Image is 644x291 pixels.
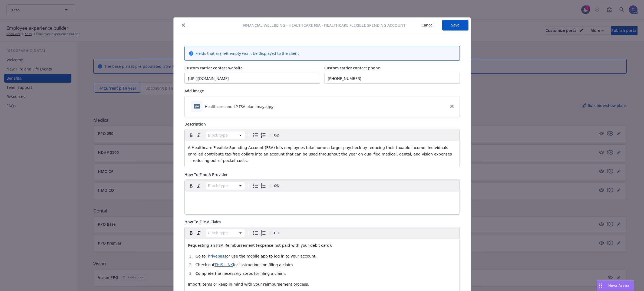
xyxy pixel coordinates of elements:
button: Create link [273,131,280,139]
span: Import items or keep in mind with your reimbursement process: [188,282,309,286]
a: close [449,103,455,110]
div: editable markdown [185,192,460,205]
div: toggle group [252,182,267,190]
span: Financial Wellbeing - HealthCare FSA - Healthcare Flexible Spending Account [243,22,405,28]
button: Block type [206,182,245,190]
button: download file [276,104,280,109]
button: Numbered list [259,182,267,190]
button: Cancel [413,20,442,31]
span: Requesting an FSA Reimbursement (expense not paid with your debit card): [188,243,332,248]
button: Italic [195,182,203,190]
button: Block type [206,131,245,139]
button: Create link [273,229,280,237]
button: Bold [187,131,195,139]
span: Custom carrier contact website [184,65,243,70]
span: Check out [195,263,214,267]
span: Add image [184,88,204,93]
span: Complete the necessary steps for filing a claim. [195,271,286,276]
button: Numbered list [259,131,267,139]
span: How To File A Claim [184,219,221,224]
div: Drag to move [597,280,604,291]
button: Bulleted list [252,182,259,190]
span: Custom carrier contact phone [324,65,380,70]
span: for instructions on filing a claim. [233,263,294,267]
button: Bulleted list [252,229,259,237]
button: Bulleted list [252,131,259,139]
button: Block type [206,229,245,237]
span: Go to [195,254,206,258]
span: Fields that are left empty won't be displayed to the client [196,50,299,56]
span: How To Find A Provider [184,172,228,177]
div: editable markdown [185,141,460,167]
span: Nova Assist [608,283,630,288]
a: THIS LINK [214,263,233,267]
span: jpg [194,104,200,108]
button: Create link [273,182,280,190]
a: Thrivepass [206,254,226,258]
div: toggle group [252,229,267,237]
button: Bold [187,229,195,237]
span: A Healthcare Flexible Spending Account (FSA) lets employees take home a larger paycheck by reduci... [188,145,453,163]
button: Save [442,20,468,31]
button: Italic [195,131,203,139]
div: toggle group [252,131,267,139]
button: Bold [187,182,195,190]
button: Numbered list [259,229,267,237]
button: Nova Assist [597,280,634,291]
button: Italic [195,229,203,237]
div: Healthcare and LP FSA plan image.jpg [205,104,273,109]
input: Add custom carrier contact website [185,73,320,83]
span: or use the mobile app to log in to your account. [226,254,316,258]
input: Add custom carrier contact phone [324,73,460,84]
button: close [180,22,187,28]
span: Description [184,121,206,127]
